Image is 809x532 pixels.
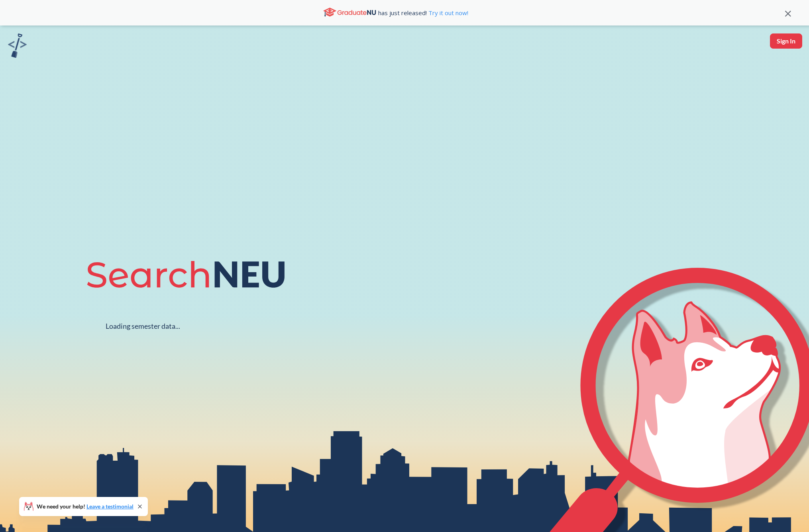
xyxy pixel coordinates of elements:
a: Try it out now! [427,9,468,17]
a: sandbox logo [8,33,27,60]
div: Loading semester data... [106,322,180,331]
span: has just released! [378,8,468,17]
img: sandbox logo [8,33,27,58]
button: Sign In [770,33,802,49]
a: Leave a testimonial [86,503,134,510]
span: We need your help! [37,504,134,509]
